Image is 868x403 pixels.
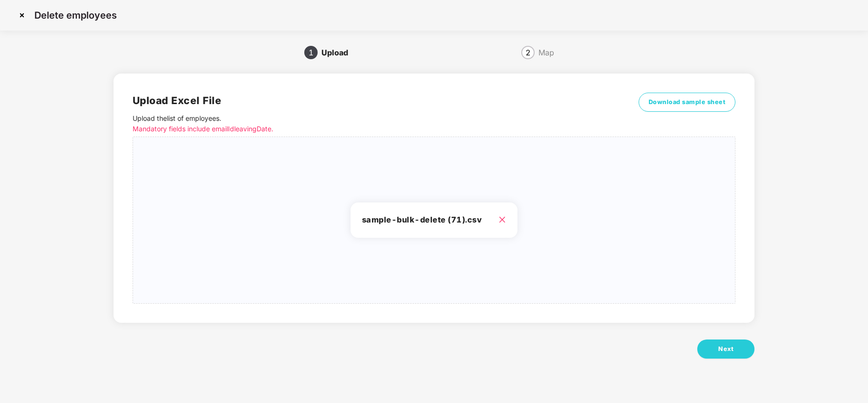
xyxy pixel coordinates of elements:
div: Map [538,45,554,60]
button: Download sample sheet [639,93,736,112]
p: Delete employees [34,10,117,21]
div: Upload [321,45,356,60]
span: close [498,216,506,223]
span: sample-bulk-delete (71).csv close [133,137,735,303]
p: Upload the list of employees . [133,113,610,134]
img: svg+xml;base64,PHN2ZyBpZD0iQ3Jvc3MtMzJ4MzIiIHhtbG5zPSJodHRwOi8vd3d3LnczLm9yZy8yMDAwL3N2ZyIgd2lkdG... [14,8,30,23]
h2: Upload Excel File [133,93,610,108]
span: Download sample sheet [649,97,726,107]
span: Next [718,344,734,354]
h3: sample-bulk-delete (71).csv [362,214,506,226]
p: Mandatory fields include emailId leavingDate. [133,124,610,134]
span: 2 [526,49,530,56]
button: Next [697,339,754,359]
span: 1 [309,49,313,56]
